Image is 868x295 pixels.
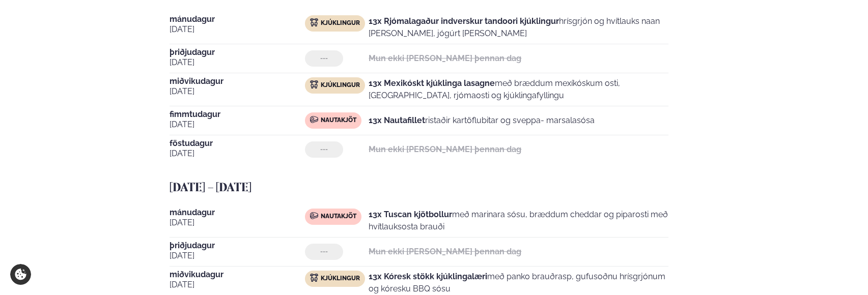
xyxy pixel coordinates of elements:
strong: 13x Nautafillet [369,115,425,125]
p: með panko brauðrasp, gufusoðnu hrísgrjónum og kóresku BBQ sósu [369,271,668,295]
a: Cookie settings [10,264,31,285]
span: [DATE] [170,23,305,36]
span: [DATE] [170,147,305,160]
span: [DATE] [170,85,305,98]
span: miðvikudagur [170,77,305,85]
span: miðvikudagur [170,271,305,279]
span: --- [320,145,328,154]
strong: Mun ekki [PERSON_NAME] þennan dag [369,144,521,154]
strong: 13x Tuscan kjötbollur [369,210,452,219]
span: Nautakjöt [321,213,356,221]
img: beef.svg [310,115,318,124]
span: [DATE] [170,217,305,229]
span: þriðjudagur [170,242,305,250]
strong: Mun ekki [PERSON_NAME] þennan dag [369,247,521,256]
span: fimmtudagur [170,110,305,119]
span: mánudagur [170,15,305,23]
p: hrísgrjón og hvítlauks naan [PERSON_NAME], jógúrt [PERSON_NAME] [369,15,668,40]
img: chicken.svg [310,80,318,88]
strong: Mun ekki [PERSON_NAME] þennan dag [369,53,521,63]
span: mánudagur [170,209,305,217]
span: föstudagur [170,139,305,147]
strong: 13x Mexikóskt kjúklinga lasagne [369,78,495,88]
img: beef.svg [310,212,318,220]
strong: 13x Rjómalagaður indverskur tandoori kjúklingur [369,16,559,26]
span: Kjúklingur [321,19,360,27]
img: chicken.svg [310,274,318,282]
span: þriðjudagur [170,48,305,56]
h5: [DATE] - [DATE] [170,180,814,196]
p: með bræddum mexíkóskum osti, [GEOGRAPHIC_DATA], rjómaosti og kjúklingafyllingu [369,77,668,102]
span: [DATE] [170,250,305,262]
span: Kjúklingur [321,275,360,283]
span: Nautakjöt [321,116,356,125]
span: [DATE] [170,119,305,131]
span: [DATE] [170,279,305,291]
p: ristaðir kartöflubitar og sveppa- marsalasósa [369,114,595,127]
span: --- [320,54,328,63]
span: [DATE] [170,56,305,69]
strong: 13x Kóresk stökk kjúklingalæri [369,272,487,281]
p: með marinara sósu, bræddum cheddar og piparosti með hvítlauksosta brauði [369,209,668,233]
span: --- [320,248,328,256]
img: chicken.svg [310,18,318,26]
span: Kjúklingur [321,81,360,90]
